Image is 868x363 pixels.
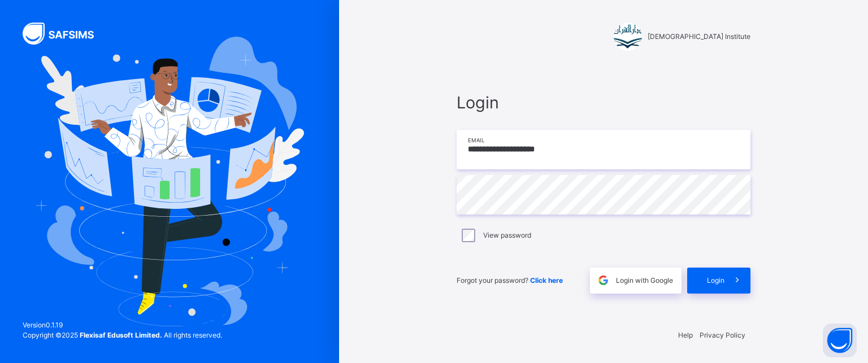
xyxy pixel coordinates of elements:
[707,275,724,286] span: Login
[35,37,304,326] img: Hero Image
[483,230,531,240] label: View password
[457,90,750,115] span: Login
[823,323,857,357] button: Open asap
[597,274,610,287] img: google.396cfc9801f0270233282035f929180a.svg
[678,331,693,339] a: Help
[80,331,162,339] strong: Flexisaf Edusoft Limited.
[616,275,673,286] span: Login with Google
[457,276,563,285] span: Forgot your password?
[23,331,222,339] span: Copyright © 2025 All rights reserved.
[648,32,750,42] span: [DEMOGRAPHIC_DATA] Institute
[23,23,107,45] img: SAFSIMS Logo
[23,320,222,330] span: Version 0.1.19
[530,276,563,285] a: Click here
[700,331,745,339] a: Privacy Policy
